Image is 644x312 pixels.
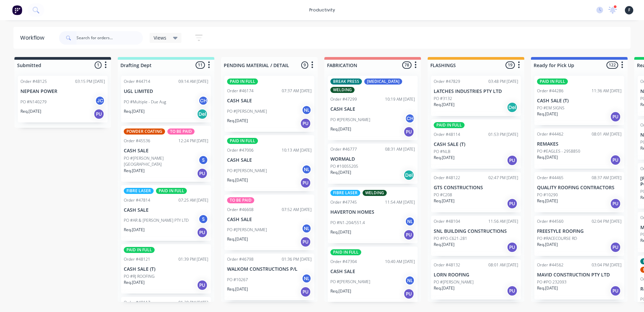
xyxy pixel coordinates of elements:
[534,76,624,125] div: PAID IN FULLOrder #4428611:36 AM [DATE]CASH SALE (T)PO #EM SIGNSReq.[DATE]PU
[537,88,563,94] div: Order #44286
[537,185,622,191] p: QUALITY ROOFING CONTRACTORS
[124,79,150,85] div: Order #44714
[434,142,518,147] p: CASH SALE (T)
[537,228,622,234] p: FREESTYLE ROOFING
[178,197,208,203] div: 07:25 AM [DATE]
[124,256,150,262] div: Order #48121
[330,156,415,162] p: WORMALD
[124,273,155,279] p: PO #RJ ROOFING
[224,195,314,251] div: TO BE PAIDOrder #4660807:52 AM [DATE]CASH SALEPO #[PERSON_NAME]NLReq.[DATE]PU
[124,217,189,223] p: PO #AR & [PERSON_NAME] PTY LTD
[227,236,248,242] p: Req. [DATE]
[124,279,145,285] p: Req. [DATE]
[20,89,105,94] p: NEPEAN POWER
[20,99,47,105] p: PO #N140279
[434,175,460,181] div: Order #48122
[330,259,357,265] div: Order #47304
[364,79,402,85] div: [MEDICAL_DATA]
[328,76,418,140] div: BREAK PRESS[MEDICAL_DATA]WELDINGOrder #4729910:19 AM [DATE]CASH SALEPO #[PERSON_NAME]CHReq.[DATE]PU
[534,259,624,300] div: Order #4456203:04 PM [DATE]MAVID CONSTRUCTION PTY LTDPO #PO 232093Req.[DATE]PU
[95,96,105,106] div: JC
[154,34,166,41] span: Views
[124,128,165,135] div: POWDER COATING
[227,217,312,222] p: CASH SALE
[20,79,47,85] div: Order #48125
[537,218,563,224] div: Order #44560
[306,5,338,15] div: productivity
[385,146,415,152] div: 08:31 AM [DATE]
[121,185,211,241] div: FIBRE LASERPAID IN FULLOrder #4781407:25 AM [DATE]CASH SALEPO #AR & [PERSON_NAME] PTY LTDSReq.[DA...
[197,109,208,119] div: Del
[534,216,624,256] div: Order #4456002:04 PM [DATE]FREESTYLE ROOFINGPO #RACECOURSE RDReq.[DATE]PU
[537,105,565,111] p: PO #EM SIGNS
[537,98,622,104] p: CASH SALE (T)
[227,277,248,283] p: PO #10267
[507,102,518,113] div: Del
[124,168,145,174] p: Req. [DATE]
[20,108,41,114] p: Req. [DATE]
[94,109,104,119] div: PU
[537,236,577,242] p: PO #RACECOURSE RD
[227,98,312,104] p: CASH SALE
[227,138,258,144] div: PAID IN FULL
[363,190,387,196] div: WELDING
[431,172,521,212] div: Order #4812202:47 PM [DATE]GTS CONSTRUCTIONSPO #C208Req.[DATE]PU
[300,237,311,247] div: PU
[610,285,621,296] div: PU
[302,164,312,174] div: NL
[124,138,150,144] div: Order #45536
[124,155,198,167] p: PO #[PERSON_NAME][GEOGRAPHIC_DATA]
[330,279,370,285] p: PO #[PERSON_NAME]
[330,190,360,196] div: FIBRE LASER
[385,96,415,102] div: 10:19 AM [DATE]
[434,272,518,278] p: LORN ROOFING
[507,285,518,296] div: PU
[124,148,208,154] p: CASH SALE
[405,113,415,123] div: CH
[282,207,312,213] div: 07:52 AM [DATE]
[330,229,351,235] p: Req. [DATE]
[537,131,563,137] div: Order #44462
[75,79,105,85] div: 03:15 PM [DATE]
[156,188,187,194] div: PAID IN FULL
[197,227,208,238] div: PU
[537,111,558,117] p: Req. [DATE]
[405,216,415,226] div: NL
[227,88,254,94] div: Order #46174
[227,157,312,163] p: CASH SALE
[434,155,454,161] p: Req. [DATE]
[431,76,521,116] div: Order #4782903:48 PM [DATE]LATCHES INDUSTRIES PTY LTDPO #3132Req.[DATE]Del
[537,262,563,268] div: Order #44562
[488,79,518,85] div: 03:48 PM [DATE]
[300,118,311,129] div: PU
[404,170,414,180] div: Del
[330,106,415,112] p: CASH SALE
[507,242,518,253] div: PU
[330,199,357,205] div: Order #47745
[227,79,258,85] div: PAID IN FULL
[330,79,362,85] div: BREAK PRESS
[227,177,248,183] p: Req. [DATE]
[507,198,518,209] div: PU
[610,242,621,253] div: PU
[197,168,208,179] div: PU
[537,79,568,85] div: PAID IN FULL
[227,227,267,233] p: PO #[PERSON_NAME]
[227,118,248,124] p: Req. [DATE]
[431,119,521,169] div: PAID IN FULLOrder #4811401:53 PM [DATE]CASH SALE (T)PO #NLBReq.[DATE]PU
[328,247,418,303] div: PAID IN FULLOrder #4730410:40 AM [DATE]CASH SALEPO #[PERSON_NAME]NLReq.[DATE]PU
[282,88,312,94] div: 07:37 AM [DATE]
[227,168,267,174] p: PO #[PERSON_NAME]
[124,99,166,105] p: PO #Multiple - Due Aug
[534,128,624,169] div: Order #4446208:01 AM [DATE]REMAKESPO #EAGLES - 2958850Req.[DATE]PU
[124,247,155,253] div: PAID IN FULL
[124,266,208,272] p: CASH SALE (T)
[121,76,211,122] div: Order #4471409:14 AM [DATE]UGL LIMITEDPO #Multiple - Due AugCHReq.[DATE]Del
[121,126,211,182] div: POWDER COATINGTO BE PAIDOrder #4553612:24 PM [DATE]CASH SALEPO #[PERSON_NAME][GEOGRAPHIC_DATA]SRe...
[330,209,415,215] p: HAVERTON HOMES
[434,132,460,138] div: Order #48114
[434,242,454,248] p: Req. [DATE]
[434,96,452,102] p: PO #3132
[537,175,563,181] div: Order #44465
[124,197,150,203] div: Order #47814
